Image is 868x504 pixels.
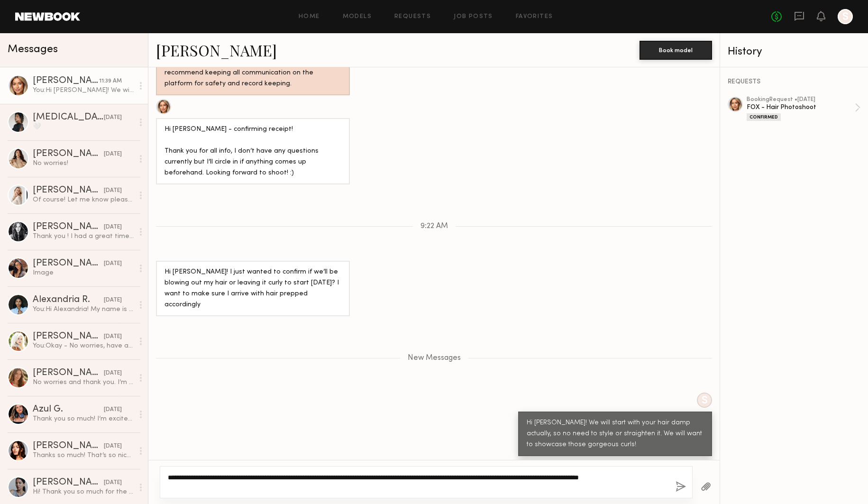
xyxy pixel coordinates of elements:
div: [DATE] [104,369,122,378]
div: No worries! [33,159,134,168]
div: [PERSON_NAME] [33,76,99,86]
div: Of course! Let me know please 🙏🏼 [33,195,134,204]
a: bookingRequest •[DATE]FOX - Hair PhotoshootConfirmed [747,97,860,121]
div: booking Request • [DATE] [747,97,855,103]
div: Hi! Thank you so much for the update, I hope the shoot goes well! and of course, I’m definitely o... [33,487,134,496]
div: [PERSON_NAME] [33,186,104,195]
div: Azul G. [33,405,104,414]
a: [PERSON_NAME] [156,40,277,60]
a: Job Posts [454,14,493,20]
span: Messages [8,44,58,55]
div: Confirmed [747,113,781,121]
div: Thank you ! I had a great time with you as well :) can’t wait to see ! [33,232,134,241]
div: [PERSON_NAME] [33,478,104,487]
div: 11:39 AM [99,77,122,86]
a: Requests [394,14,431,20]
div: 🤍 [33,122,134,131]
div: [DATE] [104,186,122,195]
div: Hi [PERSON_NAME]! I just wanted to confirm if we’ll be blowing out my hair or leaving it curly to... [164,267,341,311]
div: [DATE] [104,113,122,122]
div: You: Okay - No worries, have a great rest of your week! [33,341,134,350]
span: 9:22 AM [420,222,448,230]
div: Thanks so much! That’s so nice of you guys. Everything looks amazing! [33,451,134,460]
div: History [728,46,860,57]
a: Favorites [516,14,553,20]
div: Thank you so much! I’m excited to look through them :) [33,414,134,423]
div: Image [33,268,134,277]
div: REQUESTS [728,79,860,85]
a: Home [299,14,320,20]
div: Hi [PERSON_NAME]! We will start with your hair damp actually, so no need to style or straighten i... [527,418,704,450]
div: [PERSON_NAME] [33,149,104,159]
div: [DATE] [104,223,122,232]
div: Alexandria R. [33,295,104,305]
div: [DATE] [104,478,122,487]
div: No worries and thank you. I’m so glad you all love the content - It came out great! [33,378,134,387]
div: [PERSON_NAME] [33,441,104,451]
div: [PERSON_NAME] [33,222,104,232]
a: S [838,9,853,24]
div: [PERSON_NAME] [33,368,104,378]
div: [MEDICAL_DATA][PERSON_NAME] [33,113,104,122]
div: You: Hi Alexandria! My name is [PERSON_NAME], reaching out from [GEOGRAPHIC_DATA], an LA based ha... [33,305,134,314]
div: [PERSON_NAME] [33,259,104,268]
a: Book model [640,46,712,54]
div: [DATE] [104,259,122,268]
a: Models [343,14,372,20]
button: Book model [640,41,712,60]
div: You: Hi [PERSON_NAME]! We will start with your hair damp actually, so no need to style or straigh... [33,86,134,95]
div: Hi [PERSON_NAME] - confirming receipt! Thank you for all info, I don’t have any questions current... [164,124,341,179]
div: [DATE] [104,296,122,305]
div: [DATE] [104,405,122,414]
div: [DATE] [104,150,122,159]
div: [DATE] [104,332,122,341]
div: FOX - Hair Photoshoot [747,103,855,112]
span: New Messages [408,354,461,362]
div: [PERSON_NAME] [33,332,104,341]
div: [DATE] [104,442,122,451]
div: Hey! Looks like you’re trying to take the conversation off Newbook. Unless absolutely necessary, ... [164,46,341,90]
